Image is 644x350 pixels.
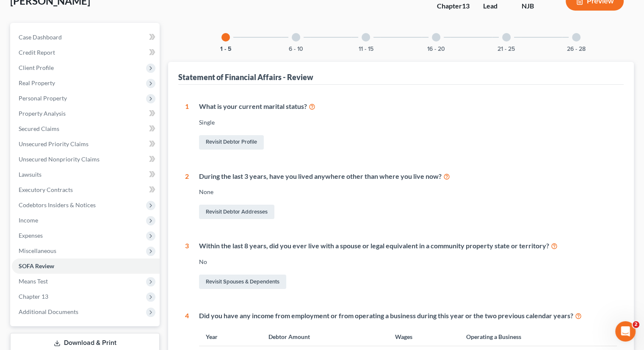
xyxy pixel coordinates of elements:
[615,321,636,342] iframe: Intercom live chat
[19,64,54,71] span: Client Profile
[12,45,160,60] a: Credit Report
[12,121,160,136] a: Secured Claims
[19,201,96,208] span: Codebtors Insiders & Notices
[427,46,445,52] button: 16 - 20
[185,102,189,151] div: 1
[388,328,459,346] th: Wages
[220,46,232,52] button: 1 - 5
[19,232,43,239] span: Expenses
[19,140,88,147] span: Unsecured Priority Claims
[185,172,189,221] div: 2
[522,1,552,11] div: NJB
[199,188,617,196] div: None
[261,328,388,346] th: Debtor Amount
[19,217,38,224] span: Income
[19,33,62,41] span: Case Dashboard
[19,293,48,300] span: Chapter 13
[567,46,586,52] button: 26 - 28
[462,2,470,10] span: 13
[289,46,303,52] button: 6 - 10
[199,135,264,150] a: Revisit Debtor Profile
[12,106,160,121] a: Property Analysis
[185,241,189,291] div: 3
[199,328,261,346] th: Year
[199,241,617,251] div: Within the last 8 years, did you ever live with a spouse or legal equivalent in a community prope...
[19,262,54,269] span: SOFA Review
[19,156,100,163] span: Unsecured Nonpriority Claims
[483,1,508,11] div: Lead
[12,167,160,182] a: Lawsuits
[12,136,160,152] a: Unsecured Priority Claims
[19,308,78,315] span: Additional Documents
[19,110,66,117] span: Property Analysis
[199,172,617,181] div: During the last 3 years, have you lived anywhere other than where you live now?
[199,311,617,321] div: Did you have any income from employment or from operating a business during this year or the two ...
[199,258,617,266] div: No
[19,186,73,193] span: Executory Contracts
[12,182,160,197] a: Executory Contracts
[633,321,639,328] span: 2
[498,46,515,52] button: 21 - 25
[12,258,160,274] a: SOFA Review
[199,205,274,219] a: Revisit Debtor Addresses
[19,278,48,285] span: Means Test
[199,275,286,289] a: Revisit Spouses & Dependents
[19,79,55,86] span: Real Property
[12,30,160,45] a: Case Dashboard
[19,49,55,56] span: Credit Report
[199,102,617,111] div: What is your current marital status?
[178,72,313,82] div: Statement of Financial Affairs - Review
[19,125,59,132] span: Secured Claims
[19,247,56,254] span: Miscellaneous
[19,94,67,102] span: Personal Property
[437,1,470,11] div: Chapter
[359,46,373,52] button: 11 - 15
[199,118,617,127] div: Single
[19,171,41,178] span: Lawsuits
[459,328,617,346] th: Operating a Business
[12,152,160,167] a: Unsecured Nonpriority Claims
